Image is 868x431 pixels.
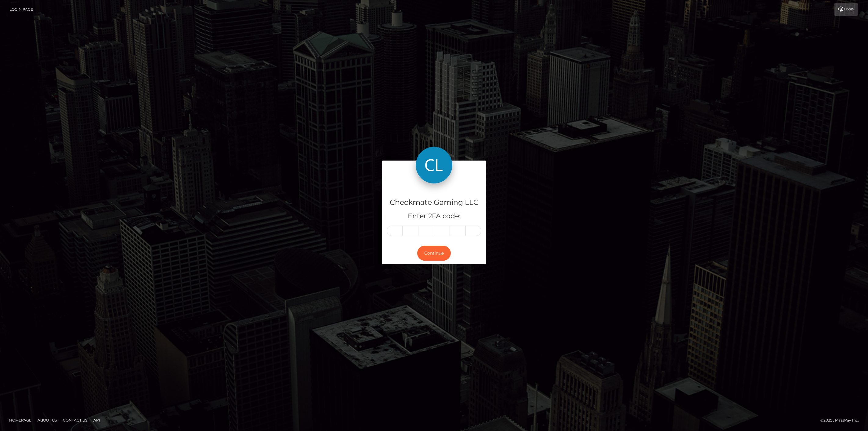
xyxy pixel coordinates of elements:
a: API [91,415,103,425]
h5: Enter 2FA code: [387,212,481,221]
a: About Us [35,415,59,425]
h4: Checkmate Gaming LLC [387,197,481,208]
button: Continue [417,246,451,261]
a: Login Page [9,3,33,16]
a: Contact Us [60,415,90,425]
img: Checkmate Gaming LLC [416,147,452,183]
a: Login [834,3,858,16]
div: © 2025 , MassPay Inc. [820,417,863,424]
a: Homepage [7,415,34,425]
